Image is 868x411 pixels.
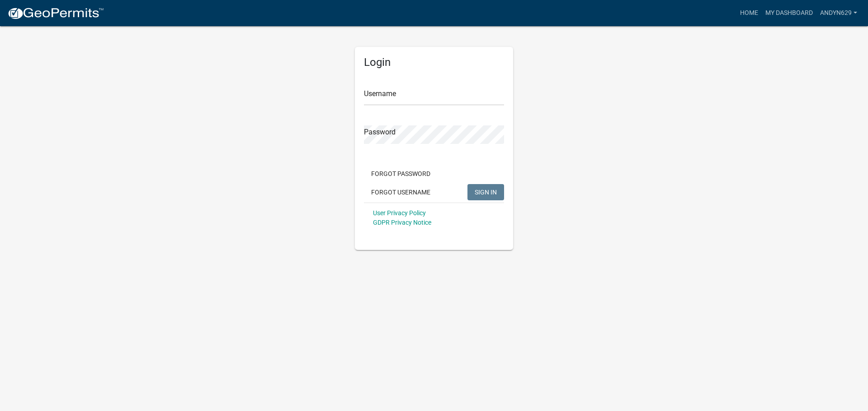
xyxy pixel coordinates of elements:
a: AndyN629 [816,5,861,22]
a: GDPR Privacy Notice [373,219,431,226]
a: My Dashboard [762,5,816,22]
h5: Login [364,56,504,69]
button: Forgot Username [364,184,438,200]
a: Home [736,5,762,22]
a: User Privacy Policy [373,209,426,217]
button: SIGN IN [467,184,504,200]
button: Forgot Password [364,166,438,182]
span: SIGN IN [475,188,497,195]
